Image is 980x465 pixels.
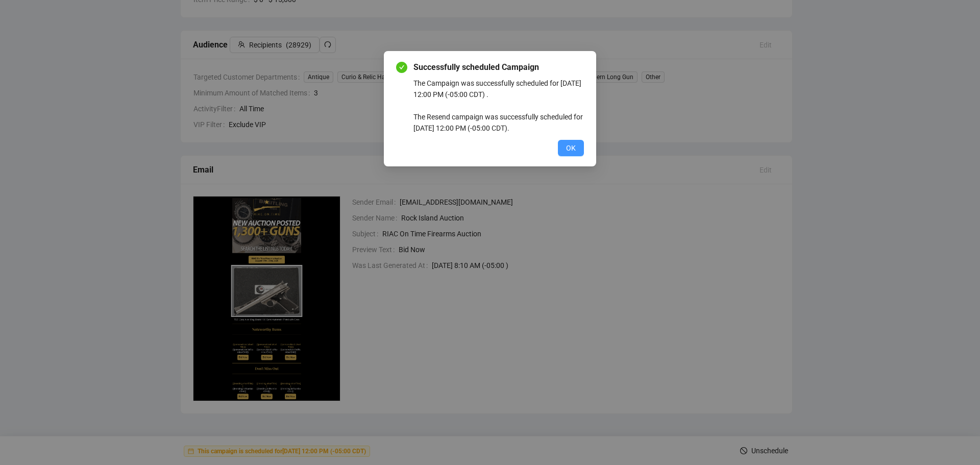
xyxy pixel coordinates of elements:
span: OK [566,142,576,154]
div: The Resend campaign was successfully scheduled for [DATE] 12:00 PM (-05:00 CDT). [413,100,584,134]
span: check-circle [396,62,407,73]
button: OK [558,140,584,156]
span: Successfully scheduled Campaign [413,61,584,74]
div: The Campaign was successfully scheduled for [DATE] 12:00 PM (-05:00 CDT) . [413,78,584,100]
